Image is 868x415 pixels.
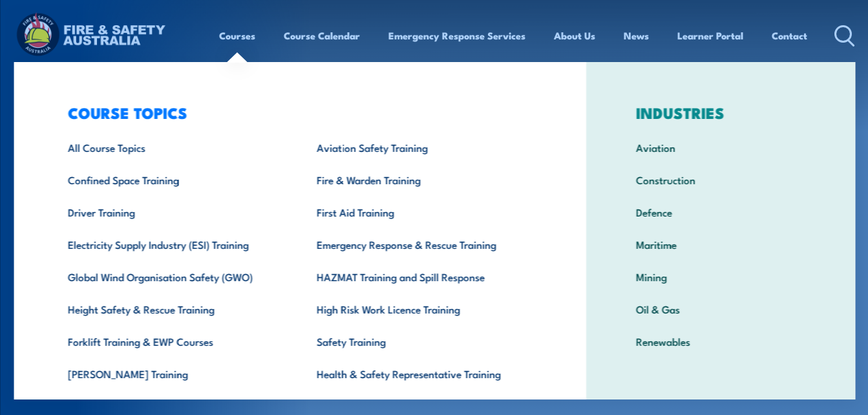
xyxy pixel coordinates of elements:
a: Learner Portal [677,20,743,51]
a: HAZMAT Training and Spill Response [296,261,545,293]
h3: INDUSTRIES [616,103,825,122]
a: Confined Space Training [47,164,296,196]
a: Health & Safety Representative Training [296,357,545,390]
a: High Risk Work Licence Training [296,293,545,325]
a: Construction [616,164,825,196]
a: Aviation [616,131,825,164]
a: Defence [616,196,825,228]
a: Mining [616,261,825,293]
a: Emergency Response & Rescue Training [296,228,545,261]
a: Maritime [616,228,825,261]
a: Fire & Warden Training [296,164,545,196]
a: Height Safety & Rescue Training [47,293,296,325]
h3: COURSE TOPICS [47,103,545,122]
a: [PERSON_NAME] Training [47,357,296,390]
a: Driver Training [47,196,296,228]
a: Emergency Response Services [388,20,525,51]
a: First Aid Training [296,196,545,228]
a: Global Wind Organisation Safety (GWO) [47,261,296,293]
a: Courses [219,20,255,51]
a: All Course Topics [47,131,296,164]
a: News [624,20,649,51]
a: Renewables [616,325,825,357]
a: Aviation Safety Training [296,131,545,164]
a: Electricity Supply Industry (ESI) Training [47,228,296,261]
a: Forklift Training & EWP Courses [47,325,296,357]
a: Oil & Gas [616,293,825,325]
a: Course Calendar [284,20,360,51]
a: About Us [554,20,595,51]
a: Safety Training [296,325,545,357]
a: Contact [772,20,807,51]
